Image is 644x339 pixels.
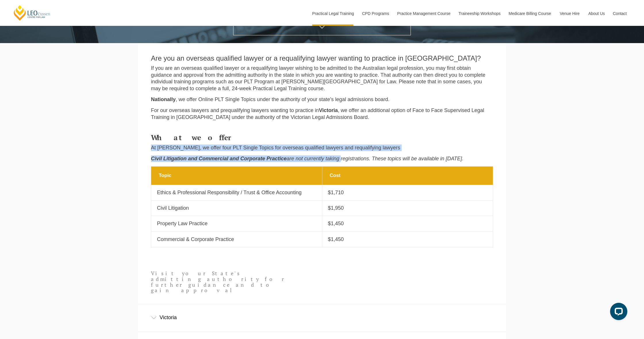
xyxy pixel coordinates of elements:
iframe: LiveChat chat widget [605,301,630,325]
p: , we offer Online PLT Single Topics under the authority of your state’s legal admissions board. [151,96,493,103]
a: Traineeship Workshops [454,1,504,26]
p: Civil Litigation [157,205,316,211]
a: Contact [609,1,631,26]
th: Topic [151,167,322,185]
h2: Are you an overseas qualified lawyer or a requalifying lawyer wanting to practice in [GEOGRAPHIC_... [151,55,493,62]
p: $1,450 [328,220,487,227]
th: Cost [322,167,493,185]
p: $1,710 [328,189,487,196]
a: [PERSON_NAME] Centre for Law [13,5,51,21]
strong: What we offer [151,133,233,142]
p: If you are an overseas qualified lawyer or a requalifying lawyer wishing to be admitted to the Au... [151,65,493,92]
p: Property Law Practice [157,220,316,227]
p: Visit your State's admitting authority for further guidance and to gain approval [151,271,288,293]
strong: Nationally [151,97,176,102]
div: Victoria [138,304,506,331]
a: About Us [584,1,609,26]
a: Practical Legal Training [308,1,358,26]
p: Ethics & Professional Responsibility / Trust & Office Accounting [157,189,316,196]
p: $1,950 [328,205,487,211]
em: Civil Litigation and Commercial and Corporate Practice [151,156,287,161]
a: Practice Management Course [393,1,454,26]
p: Commercial & Corporate Practice [157,236,316,243]
p: At [PERSON_NAME], we offer four PLT Single Topics for overseas qualified lawyers and requalifying... [151,145,493,151]
em: are not currently taking registrations. These topics will be available in [DATE]. [287,156,463,161]
p: $1,450 [328,236,487,243]
strong: Victoria [319,107,338,113]
p: For our overseas lawyers and prequalifying lawyers wanting to practice in , we offer an additiona... [151,107,493,121]
a: CPD Programs [358,1,393,26]
a: Medicare Billing Course [504,1,555,26]
a: Venue Hire [555,1,584,26]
